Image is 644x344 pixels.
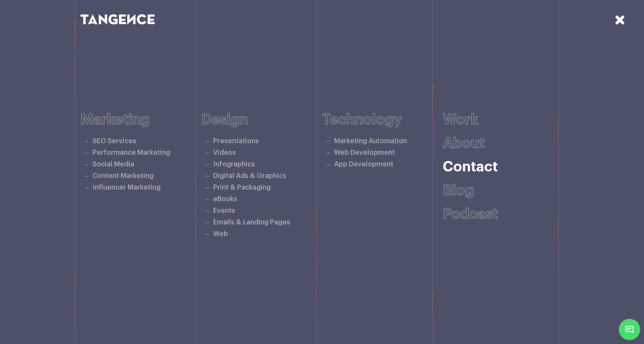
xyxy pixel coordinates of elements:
a: Social Media [92,161,134,168]
span: Chat Widget [619,319,640,340]
a: Digital Ads & Graphics [213,173,286,179]
a: About [443,136,485,151]
a: App Development [334,161,393,168]
h6: Marketing [80,112,202,128]
a: Podcast [443,207,498,221]
a: Presentations [213,138,259,144]
a: Emails & Landing Pages [213,219,290,226]
a: Performance Marketing [92,149,170,156]
a: Blog [443,183,474,198]
a: Content Marketing [92,173,154,179]
a: Work [443,113,478,127]
h6: Technology [322,112,443,128]
a: Videos [213,149,236,156]
a: Web Development [334,149,395,156]
a: Infographics [213,161,255,168]
a: eBooks [213,196,237,202]
a: SEO Services [92,138,136,144]
a: Contact [443,160,498,174]
a: Marketing Automation [334,138,407,144]
a: Influencer Marketing [92,184,161,191]
a: Print & Packaging [213,184,271,191]
h6: Design [201,112,322,128]
a: Events [213,207,235,214]
a: Web [213,231,228,237]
